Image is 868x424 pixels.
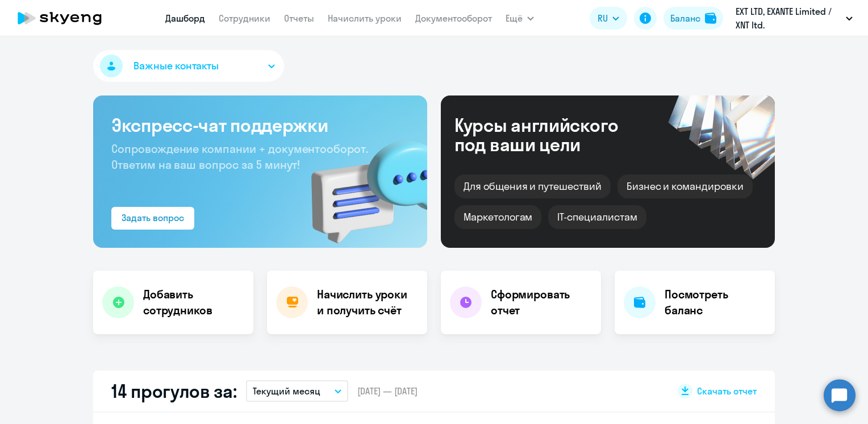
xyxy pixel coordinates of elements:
[328,13,402,24] a: Начислить уроки
[111,380,237,402] h2: 14 прогулов за:
[548,205,646,229] div: IT-специалистам
[454,205,541,229] div: Маркетологам
[111,142,368,172] span: Сопровождение компании + документооборот. Ответим на ваш вопрос за 5 минут!
[697,385,757,397] span: Скачать отчет
[317,286,416,318] h4: Начислить уроки и получить счёт
[357,385,418,397] span: [DATE] — [DATE]
[670,11,700,25] div: Баланс
[284,13,314,24] a: Отчеты
[491,286,592,318] h4: Сформировать отчет
[111,114,409,136] h3: Экспресс-чат поддержки
[219,13,270,24] a: Сотрудники
[506,11,523,25] span: Ещё
[736,5,841,32] p: EXT LTD, ‎EXANTE Limited / XNT ltd.
[143,286,244,318] h4: Добавить сотрудников
[705,13,716,24] img: balance
[598,11,608,25] span: RU
[133,59,219,73] span: Важные контакты
[506,7,534,30] button: Ещё
[665,286,766,318] h4: Посмотреть баланс
[617,174,753,198] div: Бизнес и командировки
[415,13,492,24] a: Документооборот
[246,380,348,402] button: Текущий месяц
[93,50,284,82] button: Важные контакты
[253,384,320,398] p: Текущий месяц
[165,13,205,24] a: Дашборд
[111,207,194,230] button: Задать вопрос
[454,115,649,154] div: Курсы английского под ваши цели
[730,5,858,32] button: EXT LTD, ‎EXANTE Limited / XNT ltd.
[663,7,723,30] button: Балансbalance
[590,7,627,30] button: RU
[122,211,184,225] div: Задать вопрос
[295,120,427,248] img: bg-img
[454,174,611,198] div: Для общения и путешествий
